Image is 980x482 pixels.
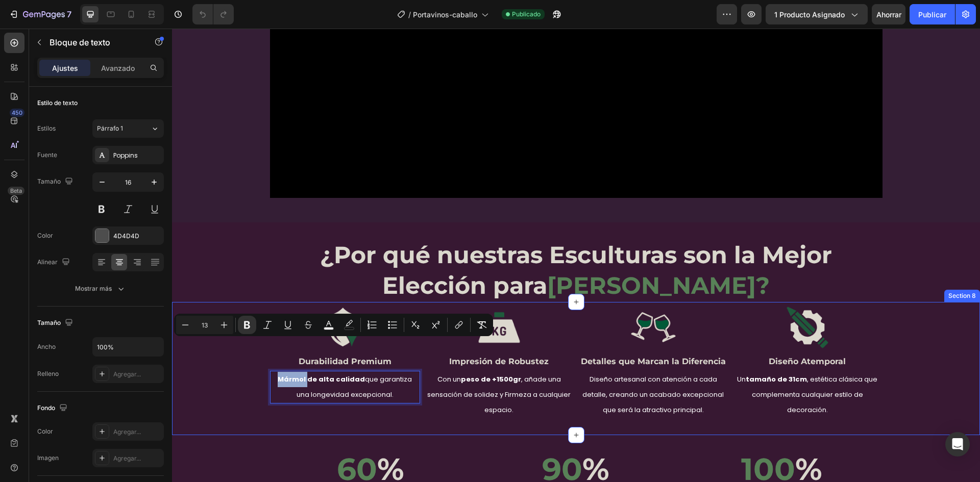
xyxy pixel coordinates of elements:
[37,343,56,350] font: Ancho
[37,99,78,107] font: Estilo de texto
[52,64,78,72] font: Ajustes
[113,232,139,240] font: 4D4D4D
[37,232,53,239] font: Color
[945,432,970,456] div: Abrir Intercom Messenger
[98,342,248,375] div: Rich Text Editor. Editing area: main
[150,276,196,322] img: icuono-resistenci-calidad.png
[255,346,399,386] span: Con un , añade una sensación de solidez y Firmeza a cualquier espacio.
[97,124,123,132] font: Párrafo 1
[50,37,110,47] font: Bloque de texto
[410,422,437,459] span: %
[37,124,56,132] font: Estilos
[37,427,53,435] font: Color
[512,10,541,18] font: Publicado
[458,276,504,322] img: icono-vino.png
[75,285,112,292] font: Mostrar más
[370,422,410,459] span: 90
[876,10,901,19] font: Ahorrar
[304,276,350,322] img: ICONO-PESO.png
[37,370,59,377] font: Relleno
[37,258,58,266] font: Alinear
[92,119,164,138] button: Párrafo 1
[37,454,59,462] font: Imagen
[289,346,349,356] strong: peso de +1500gr
[10,187,22,194] font: Beta
[67,9,71,19] font: 7
[37,177,61,185] font: Tamaño
[127,328,219,338] strong: Durabilidad Premium
[12,109,22,116] font: 450
[174,314,493,336] div: Editor contextual toolbar
[106,346,193,356] strong: Mármol de alta calidad
[918,10,946,19] font: Publicar
[37,280,164,298] button: Mostrar más
[113,151,138,160] font: Poppins
[413,10,477,19] font: Portavinos-caballo
[113,428,141,436] font: Agregar...
[910,4,955,24] button: Publicar
[205,422,232,459] span: %
[37,319,61,326] font: Tamaño
[408,10,411,19] font: /
[172,29,980,482] iframe: Área de diseño
[93,338,163,356] input: Auto
[774,10,845,19] font: 1 producto asignado
[375,242,598,271] strong: [PERSON_NAME]?
[148,212,660,271] strong: ¿Por qué nuestras Esculturas son la Mejor Elección para
[766,4,868,24] button: 1 producto asignado
[872,4,905,24] button: Ahorrar
[410,346,552,386] span: Diseño artesanal con atención a cada detalle, creando un acabado excepcional que será la atractiv...
[565,346,705,386] span: Un , estética clásica que complementa cualquier estilo de decoración.
[612,276,658,322] img: ICONODISE-O.png
[192,4,234,24] div: Deshacer/Rehacer
[277,328,377,338] strong: Impresión de Robustez
[37,151,57,159] font: Fuente
[37,404,55,412] font: Fondo
[409,328,554,338] strong: Detalles que Marcan la Diferencia
[569,422,623,459] span: 100
[106,346,240,371] span: que garantiza una longevidad excepcional.
[165,422,205,459] span: 60
[623,422,650,459] span: %
[101,64,135,72] font: Avanzado
[574,346,635,356] strong: tamaño de 31cm
[4,4,76,24] button: 7
[50,36,136,48] p: Bloque de texto
[113,454,141,462] font: Agregar...
[597,328,674,338] strong: Diseño Atemporal
[113,370,141,378] font: Agregar...
[774,263,806,272] div: Section 8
